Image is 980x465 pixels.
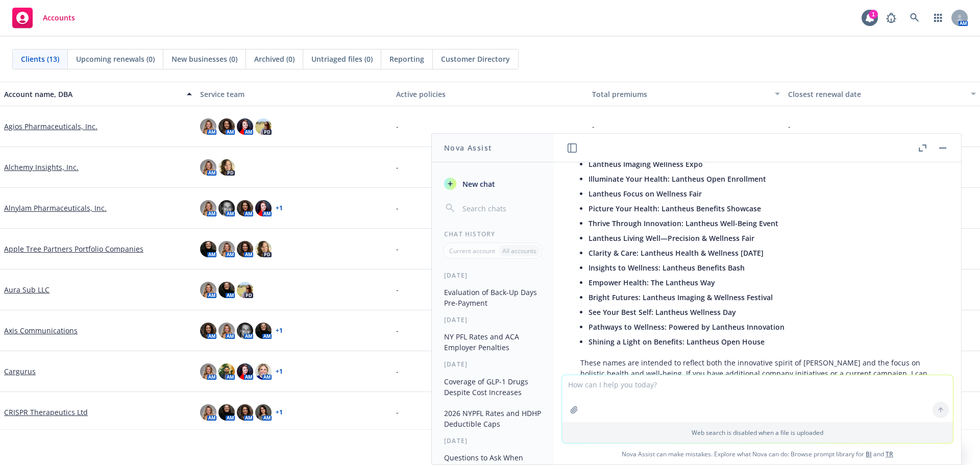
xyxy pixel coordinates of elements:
a: Report a Bug [881,8,901,28]
span: Clients (13) [21,54,59,64]
span: Untriaged files (0) [311,54,373,64]
span: Bright Futures: Lantheus Imaging & Wellness Festival [589,292,773,302]
div: Active policies [396,89,584,100]
img: photo [237,282,253,298]
span: New chat [460,179,495,189]
a: + 1 [276,369,283,375]
div: 1 [869,10,878,19]
span: Lantheus Focus on Wellness Fair [589,189,702,199]
div: Account name, DBA [4,89,181,100]
a: Switch app [928,8,948,28]
div: [DATE] [432,271,554,280]
a: Accounts [8,4,79,32]
span: Customer Directory [441,54,510,64]
span: Shining a Light on Benefits: Lantheus Open House [589,337,765,347]
button: Total premiums [588,82,784,106]
img: photo [255,118,272,135]
span: - [396,325,399,336]
img: photo [255,363,272,380]
span: Archived (0) [254,54,295,64]
img: photo [200,363,216,380]
span: - [396,366,399,377]
img: photo [237,323,253,339]
span: Insights to Wellness: Lantheus Benefits Bash [589,263,745,273]
a: Apple Tree Partners Portfolio Companies [4,243,143,254]
p: These names are intended to reflect both the innovative spirit of [PERSON_NAME] and the focus on ... [580,357,935,389]
img: photo [218,159,235,176]
img: photo [218,323,235,339]
img: photo [218,118,235,135]
p: All accounts [502,247,536,255]
p: Web search is disabled when a file is uploaded [568,428,947,437]
span: - [396,121,399,132]
a: Alnylam Pharmaceuticals, Inc. [4,203,107,213]
a: Search [904,8,925,28]
button: Active policies [392,82,588,106]
span: Lantheus Living Well—Precision & Wellness Fair [589,233,754,243]
img: photo [200,118,216,135]
img: photo [218,363,235,380]
div: Closest renewal date [788,89,965,100]
span: Picture Your Health: Lantheus Benefits Showcase [589,204,761,213]
button: Coverage of GLP-1 Drugs Despite Cost Increases [440,373,546,401]
img: photo [237,404,253,421]
img: photo [200,323,216,339]
a: Aura Sub LLC [4,284,50,295]
span: - [788,121,791,132]
span: Reporting [389,54,424,64]
img: photo [218,282,235,298]
span: Clarity & Care: Lantheus Health & Wellness [DATE] [589,248,764,258]
a: Agios Pharmaceuticals, Inc. [4,121,97,132]
div: [DATE] [432,436,554,445]
span: - [396,203,399,213]
span: Nova Assist can make mistakes. Explore what Nova can do: Browse prompt library for and [558,444,957,464]
span: Pathways to Wellness: Powered by Lantheus Innovation [589,322,785,332]
a: CRISPR Therapeutics Ltd [4,407,88,418]
img: photo [200,200,216,216]
span: - [396,162,399,173]
span: New businesses (0) [171,54,237,64]
img: photo [218,404,235,421]
div: Service team [200,89,388,100]
input: Search chats [460,201,542,215]
div: Total premiums [592,89,769,100]
button: Evaluation of Back-Up Days Pre-Payment [440,284,546,311]
span: - [592,121,595,132]
a: Cargurus [4,366,36,377]
img: photo [237,363,253,380]
img: photo [218,200,235,216]
p: Current account [449,247,495,255]
img: photo [200,404,216,421]
button: 2026 NYPFL Rates and HDHP Deductible Caps [440,405,546,432]
a: Axis Communications [4,325,78,336]
button: Service team [196,82,392,106]
a: TR [886,450,893,458]
a: BI [866,450,872,458]
img: photo [200,282,216,298]
span: - [396,243,399,254]
span: - [396,284,399,295]
a: + 1 [276,205,283,211]
span: Illuminate Your Health: Lantheus Open Enrollment [589,174,766,184]
button: NY PFL Rates and ACA Employer Penalties [440,328,546,356]
button: New chat [440,175,546,193]
img: photo [200,241,216,257]
h1: Nova Assist [444,142,492,153]
span: - [396,407,399,418]
img: photo [237,241,253,257]
a: + 1 [276,328,283,334]
span: See Your Best Self: Lantheus Wellness Day [589,307,736,317]
img: photo [255,323,272,339]
img: photo [255,404,272,421]
img: photo [255,241,272,257]
img: photo [255,200,272,216]
span: Empower Health: The Lantheus Way [589,278,715,287]
div: [DATE] [432,315,554,324]
span: Accounts [43,14,75,22]
span: Upcoming renewals (0) [76,54,155,64]
span: Thrive Through Innovation: Lantheus Well-Being Event [589,218,778,228]
div: Chat History [432,230,554,238]
img: photo [218,241,235,257]
img: photo [237,118,253,135]
span: Lantheus Imaging Wellness Expo [589,159,703,169]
